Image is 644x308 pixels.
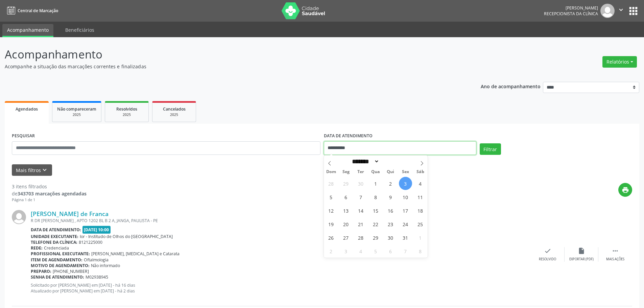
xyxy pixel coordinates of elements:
span: Outubro 3, 2025 [399,177,412,190]
span: Novembro 4, 2025 [354,244,367,258]
span: Outubro 20, 2025 [339,217,353,231]
span: Sáb [413,170,428,174]
span: Sex [398,170,413,174]
div: 2025 [157,112,191,117]
i:  [612,247,619,255]
i: check [544,247,551,255]
span: Novembro 1, 2025 [414,231,427,244]
span: Novembro 2, 2025 [325,244,338,258]
i:  [617,6,625,14]
button: print [618,183,632,197]
span: Outubro 8, 2025 [369,190,382,204]
span: Outubro 7, 2025 [354,190,367,204]
span: Outubro 30, 2025 [384,231,397,244]
span: Outubro 21, 2025 [354,217,367,231]
span: Outubro 18, 2025 [414,204,427,217]
img: img [600,4,615,18]
span: Recepcionista da clínica [544,11,598,17]
b: Data de atendimento: [31,227,81,233]
span: Seg [338,170,353,174]
div: [PERSON_NAME] [544,5,598,11]
span: Outubro 16, 2025 [384,204,397,217]
span: Dom [324,170,339,174]
button: Filtrar [480,143,501,155]
img: img [12,210,26,224]
span: Cancelados [163,106,186,112]
b: Motivo de agendamento: [31,263,90,268]
div: 2025 [110,112,144,117]
div: R DR [PERSON_NAME] , APTO 1202 BL B 2 A, JANGA, PAULISTA - PE [31,218,531,223]
span: Credenciada [44,245,69,251]
span: Outubro 14, 2025 [354,204,367,217]
div: 2025 [57,112,96,117]
span: Qui [383,170,398,174]
b: Profissional executante: [31,251,90,257]
span: Setembro 30, 2025 [354,177,367,190]
span: Outubro 15, 2025 [369,204,382,217]
span: Setembro 28, 2025 [325,177,338,190]
b: Senha de atendimento: [31,274,84,280]
b: Unidade executante: [31,234,78,239]
b: Telefone da clínica: [31,239,77,245]
select: Month [350,158,380,165]
span: Outubro 17, 2025 [399,204,412,217]
span: Não compareceram [57,106,96,112]
span: Outubro 22, 2025 [369,217,382,231]
div: Página 1 de 1 [12,197,87,203]
span: Outubro 12, 2025 [325,204,338,217]
p: Acompanhe a situação das marcações correntes e finalizadas [5,63,449,70]
span: Outubro 2, 2025 [384,177,397,190]
span: Novembro 6, 2025 [384,244,397,258]
span: Outubro 6, 2025 [339,190,353,204]
span: Novembro 5, 2025 [369,244,382,258]
span: Ior - Institudo de Olhos do [GEOGRAPHIC_DATA] [80,234,173,239]
span: [DATE] 10:00 [82,226,111,234]
a: Central de Marcação [5,5,58,16]
span: Outubro 19, 2025 [325,217,338,231]
b: Rede: [31,245,43,251]
span: Outubro 23, 2025 [384,217,397,231]
span: Outubro 31, 2025 [399,231,412,244]
b: Preparo: [31,268,51,274]
span: Qua [368,170,383,174]
b: Item de agendamento: [31,257,82,263]
span: Setembro 29, 2025 [339,177,353,190]
span: Resolvidos [116,106,137,112]
button: apps [627,5,639,17]
button: Mais filtroskeyboard_arrow_down [12,164,52,176]
p: Ano de acompanhamento [481,82,541,90]
span: Outubro 4, 2025 [414,177,427,190]
span: Outubro 5, 2025 [325,190,338,204]
span: 8121225000 [79,239,102,245]
span: Novembro 8, 2025 [414,244,427,258]
div: Mais ações [606,257,624,262]
i: insert_drive_file [578,247,585,255]
span: Oftalmologia [84,257,109,263]
div: Exportar (PDF) [569,257,594,262]
span: Outubro 10, 2025 [399,190,412,204]
i: print [622,186,629,194]
span: Outubro 29, 2025 [369,231,382,244]
div: de [12,190,87,197]
span: M02938945 [86,274,108,280]
span: [PHONE_NUMBER] [53,268,89,274]
button:  [615,4,627,18]
span: Outubro 24, 2025 [399,217,412,231]
p: Acompanhamento [5,46,449,63]
span: Outubro 11, 2025 [414,190,427,204]
a: [PERSON_NAME] de Franca [31,210,109,217]
span: Central de Marcação [18,8,58,14]
div: 3 itens filtrados [12,183,87,190]
a: Beneficiários [61,24,99,36]
span: Outubro 13, 2025 [339,204,353,217]
span: Novembro 3, 2025 [339,244,353,258]
span: Não informado [91,263,120,268]
button: Relatórios [602,56,637,68]
span: Outubro 27, 2025 [339,231,353,244]
a: Acompanhamento [2,24,53,37]
span: Outubro 28, 2025 [354,231,367,244]
span: Outubro 26, 2025 [325,231,338,244]
strong: 343703 marcações agendadas [18,190,87,197]
span: [PERSON_NAME], [MEDICAL_DATA] e Catarata [91,251,180,257]
input: Year [379,158,402,165]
